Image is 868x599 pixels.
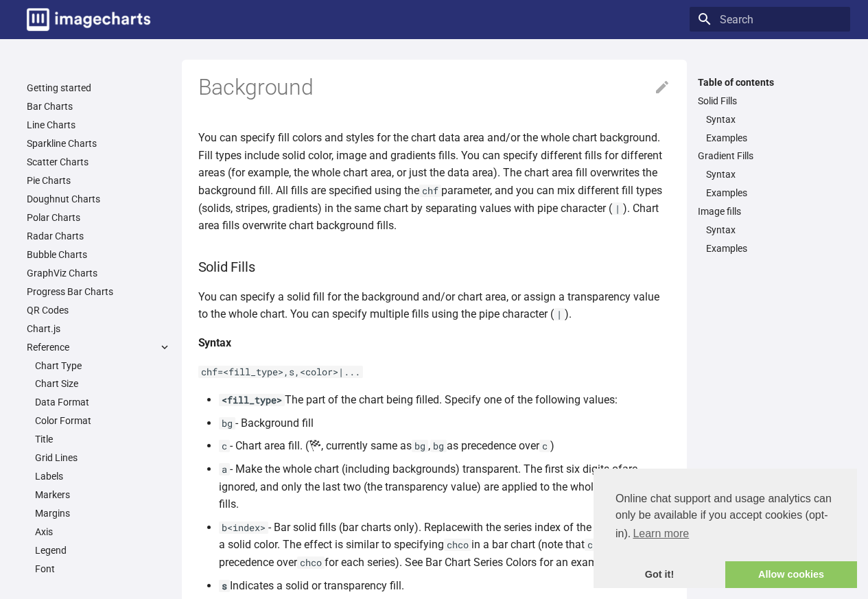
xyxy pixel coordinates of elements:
[27,304,171,316] a: QR Codes
[35,414,171,427] a: Color Format
[219,521,666,569] index: with the series index of the bars to fill with a solid color. The effect is similar to specifying...
[35,377,171,390] a: Chart Size
[690,76,850,89] label: Table of contents
[698,150,842,162] a: Gradient Fills
[21,3,156,36] a: Image-Charts documentation
[219,394,285,406] code: <fill_type>
[698,168,842,199] nav: Gradient Fills
[198,73,670,102] h1: Background
[35,360,171,372] a: Chart Type
[35,526,171,538] a: Axis
[706,168,842,180] a: Syntax
[309,439,321,451] img: :checkered_flag:
[219,462,662,510] color: are ignored, and only the last two (the transparency value) are applied to the whole chart and al...
[594,561,725,589] a: dismiss cookie message
[698,95,842,107] a: Solid Fills
[35,581,171,594] a: Background
[419,185,441,197] code: chf
[198,257,670,277] h3: Solid Fills
[35,544,171,556] a: Legend
[27,119,171,131] a: Line Charts
[219,521,268,534] code: b<index>
[27,156,171,168] a: Scatter Charts
[198,288,670,323] p: You can specify a solid fill for the background and/or chart area, or assign a transparency value...
[594,469,857,588] div: cookieconsent
[27,137,171,150] a: Sparkline Charts
[219,391,670,409] li: The part of the chart being filled. Specify one of the following values:
[219,460,670,513] li: - Make the whole chart (including backgrounds) transparent. The first six digits of
[27,248,171,261] a: Bubble Charts
[35,451,171,464] a: Grid Lines
[27,322,171,335] a: Chart.js
[35,489,171,501] a: Markers
[412,440,428,452] code: bg
[539,440,550,452] code: c
[706,113,842,126] a: Syntax
[35,563,171,575] a: Font
[690,76,850,255] nav: Table of contents
[690,7,850,32] input: Search
[219,417,235,430] code: bg
[706,187,842,199] a: Examples
[27,8,150,31] img: logo
[430,440,447,452] code: bg
[219,440,230,452] code: c
[27,285,171,298] a: Progress Bar Charts
[706,224,842,236] a: Syntax
[27,193,171,205] a: Doughnut Charts
[585,539,607,551] code: chf
[698,224,842,255] nav: Image fills
[219,519,670,572] li: - Bar solid fills (bar charts only). Replace
[198,129,670,235] p: You can specify fill colors and styles for the chart data area and/or the whole chart background....
[27,230,171,242] a: Radar Charts
[27,100,171,113] a: Bar Charts
[27,174,171,187] a: Pie Charts
[35,507,171,519] a: Margins
[297,556,325,569] code: chco
[219,580,230,592] code: s
[612,202,623,215] code: |
[219,463,230,475] code: a
[219,577,670,595] li: Indicates a solid or transparency fill.
[706,242,842,255] a: Examples
[27,82,171,94] a: Getting started
[35,470,171,482] a: Labels
[554,308,565,320] code: |
[615,491,835,544] span: Online chat support and usage analytics can only be available if you accept cookies (opt-in).
[219,414,670,432] li: - Background fill
[35,396,171,408] a: Data Format
[706,132,842,144] a: Examples
[35,433,171,445] a: Title
[444,539,471,551] code: chco
[27,211,171,224] a: Polar Charts
[725,561,857,589] a: allow cookies
[698,113,842,144] nav: Solid Fills
[631,524,691,544] a: learn more about cookies
[198,366,363,378] code: chf=<fill_type>,s,<color>|...
[198,334,670,352] h4: Syntax
[27,267,171,279] a: GraphViz Charts
[698,205,842,218] a: Image fills
[219,437,670,455] li: - Chart area fill. ( , currently same as , as precedence over )
[27,341,171,353] label: Reference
